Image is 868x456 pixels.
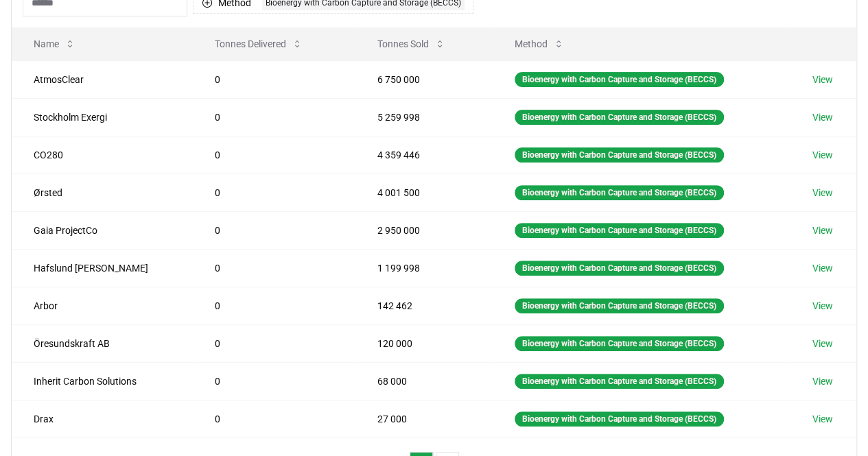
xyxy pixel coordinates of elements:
[204,30,314,58] button: Tonnes Delivered
[355,400,493,437] td: 27 000
[193,287,355,324] td: 0
[812,186,833,200] a: View
[515,72,724,87] div: Bioenergy with Carbon Capture and Storage (BECCS)
[812,73,833,86] a: View
[355,173,493,211] td: 4 001 500
[515,261,724,276] div: Bioenergy with Carbon Capture and Storage (BECCS)
[355,98,493,136] td: 5 259 998
[193,173,355,211] td: 0
[355,362,493,400] td: 68 000
[12,98,193,136] td: Stockholm Exergi
[812,261,833,275] a: View
[12,60,193,98] td: AtmosClear
[12,173,193,211] td: Ørsted
[355,249,493,287] td: 1 199 998
[515,336,724,351] div: Bioenergy with Carbon Capture and Storage (BECCS)
[355,60,493,98] td: 6 750 000
[12,211,193,249] td: Gaia ProjectCo
[23,30,86,58] button: Name
[504,30,575,58] button: Method
[812,110,833,124] a: View
[193,324,355,362] td: 0
[515,110,724,125] div: Bioenergy with Carbon Capture and Storage (BECCS)
[366,30,456,58] button: Tonnes Sold
[193,60,355,98] td: 0
[515,374,724,389] div: Bioenergy with Carbon Capture and Storage (BECCS)
[12,249,193,287] td: Hafslund [PERSON_NAME]
[193,249,355,287] td: 0
[515,147,724,163] div: Bioenergy with Carbon Capture and Storage (BECCS)
[193,362,355,400] td: 0
[812,148,833,162] a: View
[193,400,355,437] td: 0
[812,299,833,313] a: View
[193,211,355,249] td: 0
[515,223,724,238] div: Bioenergy with Carbon Capture and Storage (BECCS)
[12,287,193,324] td: Arbor
[12,362,193,400] td: Inherit Carbon Solutions
[193,98,355,136] td: 0
[12,324,193,362] td: Öresundskraft AB
[355,211,493,249] td: 2 950 000
[12,400,193,437] td: Drax
[812,412,833,426] a: View
[812,337,833,350] a: View
[355,287,493,324] td: 142 462
[12,136,193,173] td: CO280
[355,324,493,362] td: 120 000
[193,136,355,173] td: 0
[515,298,724,313] div: Bioenergy with Carbon Capture and Storage (BECCS)
[515,411,724,427] div: Bioenergy with Carbon Capture and Storage (BECCS)
[515,185,724,200] div: Bioenergy with Carbon Capture and Storage (BECCS)
[812,374,833,388] a: View
[812,224,833,237] a: View
[355,136,493,173] td: 4 359 446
